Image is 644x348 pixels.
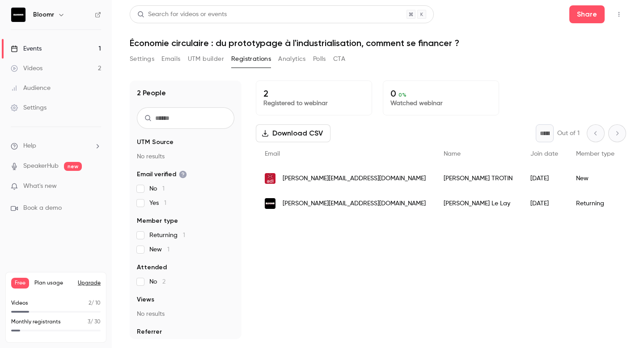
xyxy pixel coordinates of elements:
[263,99,364,108] p: Registered to webinar
[265,198,275,209] img: bloomr.tech
[23,161,59,171] a: SpeakerHub
[435,166,521,191] div: [PERSON_NAME] TROTIN
[390,88,491,99] p: 0
[89,301,91,306] span: 2
[149,277,165,286] span: No
[137,327,162,336] span: Referrer
[576,151,614,157] span: Member type
[167,246,169,253] span: 1
[137,263,167,272] span: Attended
[23,204,62,213] span: Book a demo
[34,280,72,287] span: Plan usage
[164,200,166,206] span: 1
[137,10,227,19] div: Search for videos or events
[149,199,166,208] span: Yes
[256,124,330,142] button: Download CSV
[11,141,101,151] li: help-dropdown-opener
[161,52,180,66] button: Emails
[567,166,623,191] div: New
[88,319,90,325] span: 3
[130,52,154,66] button: Settings
[11,8,25,22] img: Bloomr
[398,92,407,98] span: 0 %
[64,162,82,171] span: new
[265,151,280,157] span: Email
[183,232,185,238] span: 1
[137,216,178,225] span: Member type
[149,184,165,193] span: No
[137,152,234,161] p: No results
[333,52,345,66] button: CTA
[278,52,306,66] button: Analytics
[23,141,36,151] span: Help
[137,88,166,98] h1: 2 People
[137,138,174,147] span: UTM Source
[78,280,101,287] button: Upgrade
[444,151,461,157] span: Name
[521,191,567,216] div: [DATE]
[263,88,364,99] p: 2
[11,299,28,307] p: Videos
[231,52,271,66] button: Registrations
[162,186,165,192] span: 1
[567,191,623,216] div: Returning
[11,278,29,289] span: Free
[162,279,165,285] span: 2
[313,52,326,66] button: Polls
[11,318,61,326] p: Monthly registrants
[23,182,57,191] span: What's new
[569,5,605,23] button: Share
[283,174,426,183] span: [PERSON_NAME][EMAIL_ADDRESS][DOMAIN_NAME]
[283,199,426,208] span: [PERSON_NAME][EMAIL_ADDRESS][DOMAIN_NAME]
[11,84,51,93] div: Audience
[130,38,626,48] h1: Économie circulaire : du prototypage à l'industrialisation, comment se financer ?
[11,64,42,73] div: Videos
[521,166,567,191] div: [DATE]
[137,310,234,318] p: No results
[11,103,47,112] div: Settings
[530,151,558,157] span: Join date
[390,99,491,108] p: Watched webinar
[188,52,224,66] button: UTM builder
[265,173,275,184] img: adi-na.fr
[149,245,169,254] span: New
[33,10,54,19] h6: Bloomr
[11,44,42,53] div: Events
[137,295,154,304] span: Views
[137,170,187,179] span: Email verified
[557,129,580,138] p: Out of 1
[88,318,101,326] p: / 30
[149,231,185,240] span: Returning
[435,191,521,216] div: [PERSON_NAME] Le Lay
[89,299,101,307] p: / 10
